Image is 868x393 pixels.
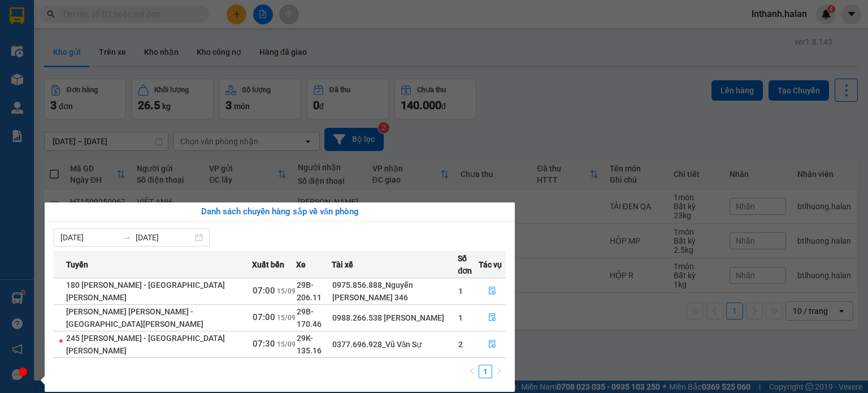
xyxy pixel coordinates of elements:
[60,231,118,244] input: Từ ngày
[468,368,475,374] span: left
[492,365,506,378] li: Next Page
[465,365,479,378] li: Previous Page
[458,340,463,349] span: 2
[66,280,225,302] span: 180 [PERSON_NAME] - [GEOGRAPHIC_DATA][PERSON_NAME]
[277,340,296,348] span: 15/09
[332,338,457,351] div: 0377.696.928_Vũ Văn Sự
[332,258,353,271] span: Tài xế
[488,313,496,322] span: file-done
[66,307,203,329] span: [PERSON_NAME] [PERSON_NAME] - [GEOGRAPHIC_DATA][PERSON_NAME]
[479,335,505,353] button: file-done
[296,258,306,271] span: Xe
[458,313,463,322] span: 1
[297,307,322,329] span: 29B-170.46
[297,280,322,302] span: 29B-206.11
[488,340,496,349] span: file-done
[458,287,463,296] span: 1
[496,368,502,374] span: right
[277,287,296,295] span: 15/09
[479,365,492,378] li: 1
[66,334,225,355] span: 245 [PERSON_NAME] - [GEOGRAPHIC_DATA][PERSON_NAME]
[458,252,478,277] span: Số đơn
[277,314,296,322] span: 15/09
[479,258,502,271] span: Tác vụ
[66,258,88,271] span: Tuyến
[332,279,457,304] div: 0975.856.888_Nguyễn [PERSON_NAME] 346
[253,286,275,296] span: 07:00
[122,233,131,242] span: swap-right
[479,365,492,378] a: 1
[54,205,506,219] div: Danh sách chuyến hàng sắp về văn phòng
[479,282,505,300] button: file-done
[122,233,131,242] span: to
[136,231,193,244] input: Đến ngày
[479,309,505,327] button: file-done
[297,334,322,355] span: 29K-135.16
[465,365,479,378] button: left
[492,365,506,378] button: right
[253,312,275,322] span: 07:00
[253,339,275,349] span: 07:30
[488,287,496,296] span: file-done
[332,312,457,324] div: 0988.266.538 [PERSON_NAME]
[252,258,284,271] span: Xuất bến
